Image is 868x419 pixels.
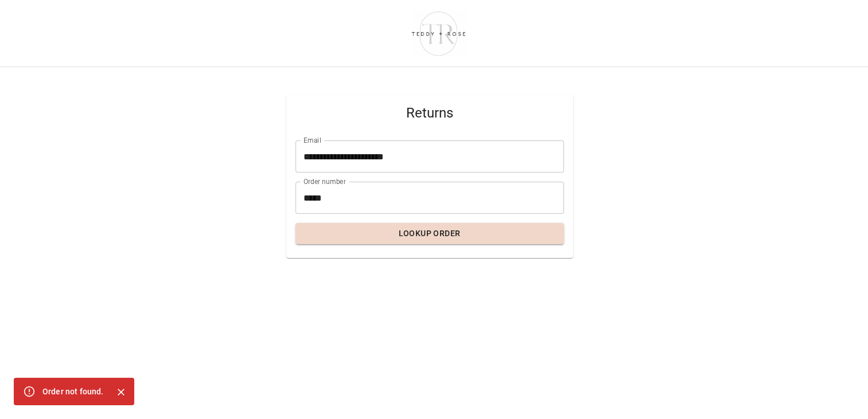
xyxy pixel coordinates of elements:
span: Returns [295,104,564,122]
button: Close [112,383,130,401]
button: Lookup Order [295,223,564,244]
label: Email [303,135,321,145]
label: Order number [303,177,345,186]
div: Order not found. [42,381,103,402]
img: shop-teddyrose.myshopify.com-d93983e8-e25b-478f-b32e-9430bef33fdd [406,9,471,58]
